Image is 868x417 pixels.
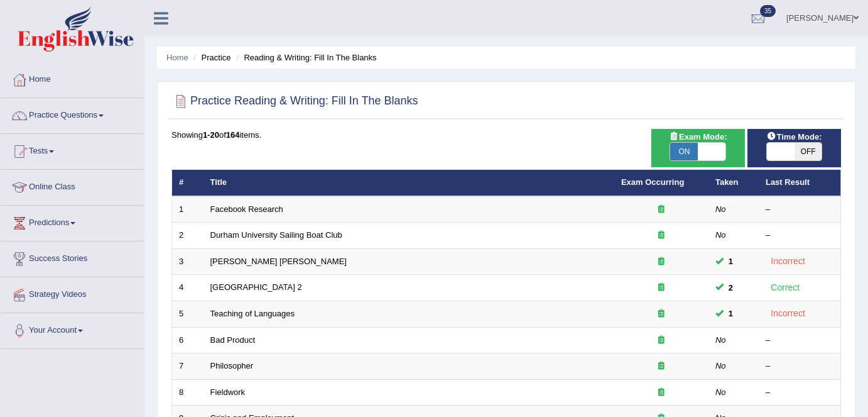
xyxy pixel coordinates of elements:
a: Exam Occurring [621,177,684,187]
td: 8 [172,379,203,406]
div: Incorrect [766,254,810,269]
div: Exam occurring question [621,335,702,347]
a: [PERSON_NAME] [PERSON_NAME] [210,257,347,266]
a: [GEOGRAPHIC_DATA] 2 [210,282,302,292]
div: Exam occurring question [621,204,702,216]
div: Exam occurring question [621,387,702,399]
a: Home [166,53,188,62]
a: Home [1,62,144,94]
span: You can still take this question [724,281,738,294]
div: – [766,360,833,372]
div: Correct [766,281,805,295]
a: Tests [1,134,144,165]
div: Show exams occurring in exams [651,129,745,167]
span: ON [670,143,698,160]
a: Bad Product [210,335,256,345]
a: Fieldwork [210,387,246,397]
em: No [715,335,726,345]
a: Philosopher [210,361,254,370]
div: Exam occurring question [621,308,702,320]
span: OFF [795,143,822,160]
a: Predictions [1,206,144,237]
em: No [715,204,726,214]
div: – [766,335,833,347]
em: No [715,387,726,397]
div: Exam occurring question [621,230,702,242]
div: – [766,204,833,216]
td: 2 [172,223,203,249]
td: 3 [172,248,203,275]
a: Success Stories [1,242,144,273]
li: Practice [190,52,231,64]
div: Exam occurring question [621,256,702,268]
span: You can still take this question [724,307,738,320]
td: 4 [172,275,203,301]
div: Exam occurring question [621,282,702,294]
a: Strategy Videos [1,277,144,309]
li: Reading & Writing: Fill In The Blanks [233,52,376,64]
td: 6 [172,327,203,353]
a: Practice Questions [1,98,144,130]
a: Durham University Sailing Boat Club [210,230,342,240]
h2: Practice Reading & Writing: Fill In The Blanks [171,92,418,111]
div: – [766,230,833,242]
a: Your Account [1,313,144,345]
div: – [766,387,833,399]
td: 7 [172,353,203,380]
div: Showing of items. [171,129,841,141]
th: # [172,170,203,196]
th: Last Result [759,170,841,196]
td: 5 [172,301,203,328]
span: Exam Mode: [664,130,732,143]
b: 1-20 [203,130,219,140]
em: No [715,361,726,370]
th: Taken [708,170,759,196]
a: Teaching of Languages [210,309,295,318]
span: You can still take this question [724,255,738,268]
td: 1 [172,196,203,223]
b: 164 [226,130,240,140]
div: Incorrect [766,306,810,321]
em: No [715,230,726,240]
a: Online Class [1,170,144,201]
div: Exam occurring question [621,360,702,372]
a: Facebook Research [210,204,283,214]
span: Time Mode: [761,130,827,143]
span: 35 [760,5,776,17]
th: Title [203,170,614,196]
